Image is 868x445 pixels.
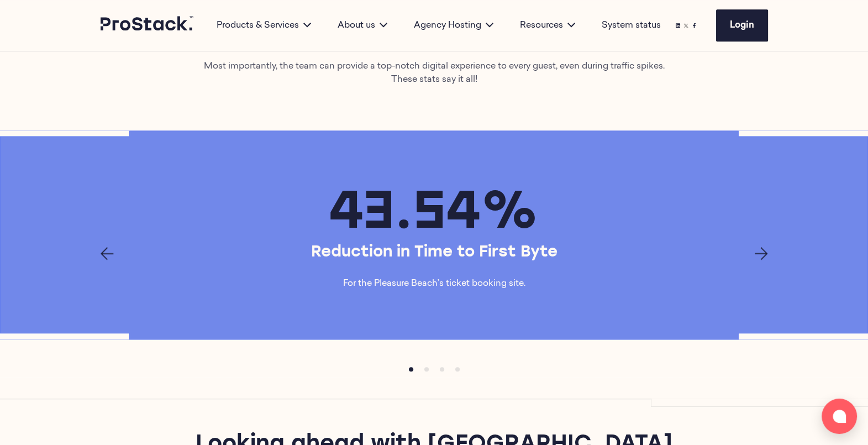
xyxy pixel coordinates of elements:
[602,19,661,32] a: System status
[401,19,507,32] div: Agency Hosting
[822,399,857,434] button: Open chat window
[434,362,450,377] button: Item 2
[101,247,114,260] button: Previous page
[403,362,419,377] button: Item 0
[343,277,525,290] p: For the Pleasure Beach’s ticket booking site.
[101,16,194,35] a: Prostack logo
[507,19,588,32] div: Resources
[730,21,754,30] span: Login
[755,247,768,260] button: Next page
[450,362,465,377] button: Item 3
[324,19,401,32] div: About us
[329,180,539,237] p: 43.54%
[203,19,324,32] div: Products & Services
[716,9,768,41] a: Login
[217,242,651,264] p: Reduction in Time to First Byte
[419,362,434,377] button: Item 1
